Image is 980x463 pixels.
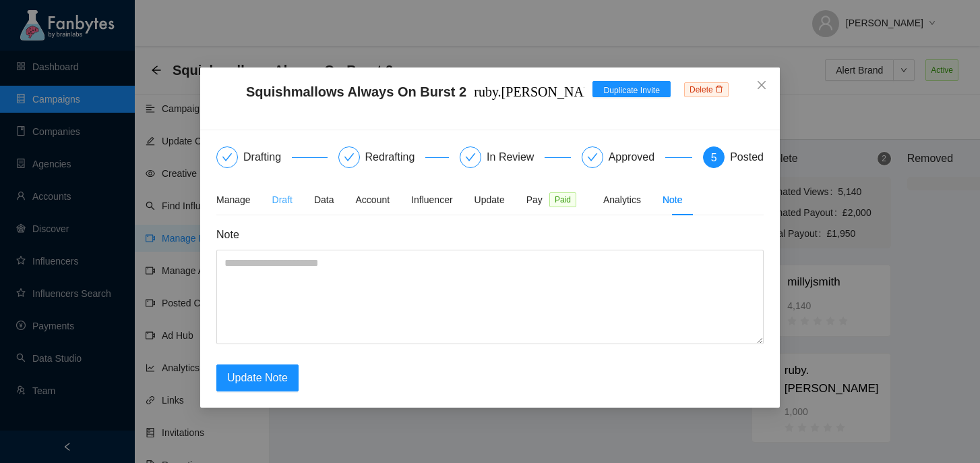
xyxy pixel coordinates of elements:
button: Update Note [216,364,299,391]
div: Draft [272,192,293,207]
div: Analytics [603,192,641,207]
div: Drafting [243,146,292,168]
div: In Review [487,146,545,168]
span: check [344,152,355,163]
button: Close [743,67,780,104]
span: 5 [711,152,717,163]
div: Update [474,192,505,207]
div: Posted [730,146,764,168]
span: check [222,152,233,163]
span: Paid [549,192,576,207]
div: Influencer [411,192,452,207]
div: ruby.[PERSON_NAME] invite 1 [474,81,669,103]
span: close [756,80,767,90]
span: Duplicate Invite [603,84,660,97]
button: Duplicate Invite [592,81,671,97]
div: Manage [216,192,251,207]
span: delete [715,85,723,93]
span: Note [216,226,764,243]
span: check [587,152,598,163]
div: Data [314,192,334,207]
div: Note [663,192,683,207]
span: Update Note [227,369,288,386]
span: Pay [526,192,543,207]
div: Redrafting [365,146,426,168]
div: Account [356,192,390,207]
span: Delete [684,82,729,97]
span: Squishmallows Always On Burst 2 [246,81,584,116]
span: check [465,152,476,163]
div: Approved [609,146,666,168]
